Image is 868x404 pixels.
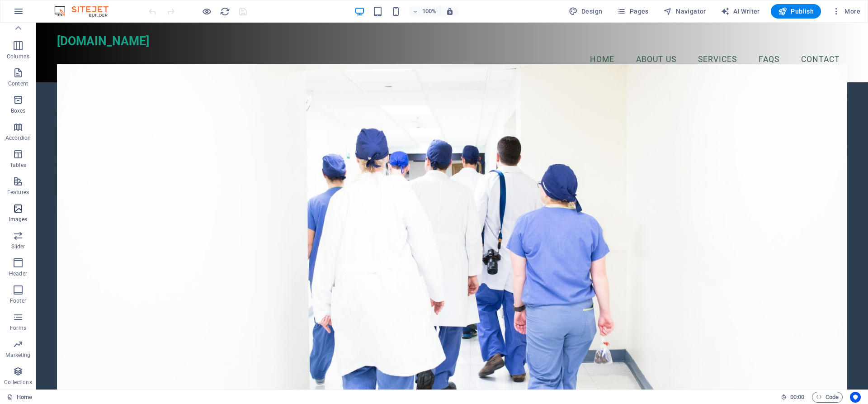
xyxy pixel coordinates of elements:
span: Code [816,392,839,403]
button: Publish [771,4,821,19]
button: Pages [613,4,652,19]
button: Usercentrics [850,392,861,403]
p: Slider [11,243,25,250]
p: Footer [10,297,26,304]
span: Pages [617,7,648,16]
button: Navigator [660,4,710,19]
div: Design (Ctrl+Alt+Y) [565,4,606,19]
p: Accordion [5,134,31,142]
p: Collections [4,379,32,386]
h6: 100% [422,6,437,17]
span: AI Writer [721,7,760,16]
p: Boxes [11,107,26,114]
span: Navigator [663,7,706,16]
p: Tables [10,162,26,169]
p: Columns [7,53,29,60]
span: : [797,394,798,400]
button: More [828,4,864,19]
span: Design [569,7,603,16]
i: On resize automatically adjust zoom level to fit chosen device. [446,7,454,15]
span: Publish [778,7,814,16]
img: Editor Logo [52,6,120,17]
button: Click here to leave preview mode and continue editing [201,6,212,17]
button: AI Writer [717,4,764,19]
button: Design [565,4,606,19]
p: Content [8,80,28,87]
h6: Session time [781,392,805,403]
p: Images [9,216,28,223]
p: Header [9,270,27,277]
span: More [832,7,860,16]
span: 00 00 [790,392,804,403]
p: Marketing [5,352,30,359]
button: 100% [409,6,441,17]
p: Forms [10,324,26,332]
p: Features [7,189,29,196]
a: Click to cancel selection. Double-click to open Pages [7,392,32,403]
button: Code [812,392,843,403]
i: Reload page [220,6,230,17]
button: reload [219,6,230,17]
